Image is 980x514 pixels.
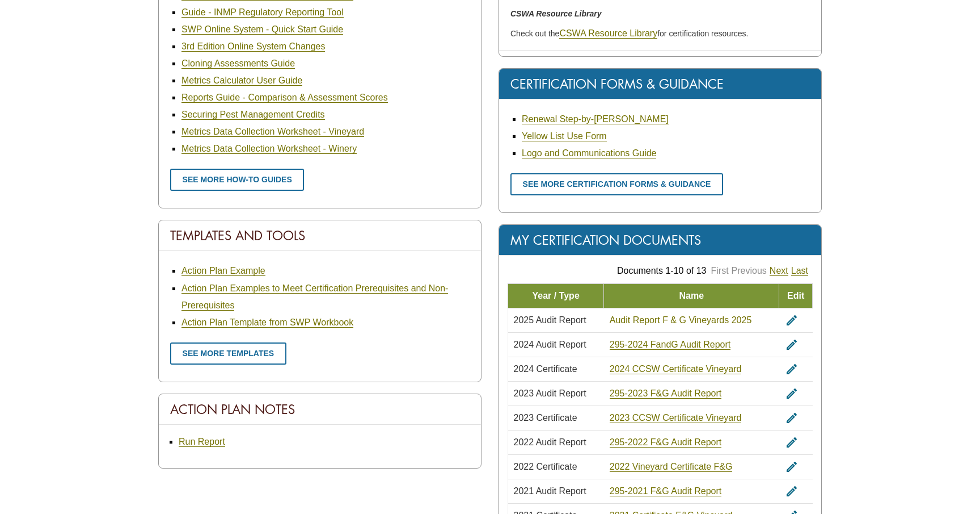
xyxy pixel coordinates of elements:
i: edit [785,460,799,474]
span: 2022 Certificate [514,462,577,471]
a: Action Plan Examples to Meet Certification Prerequisites and Non-Prerequisites [181,283,448,311]
a: 295-2022 F&G Audit Report [610,437,721,448]
div: Certification Forms & Guidance [499,69,821,99]
i: edit [785,484,799,498]
span: Documents 1-10 of 13 [617,266,706,275]
a: 295-2023 F&G Audit Report [610,388,721,399]
a: 295-2024 FandG Audit Report [610,340,730,350]
td: Name [604,283,779,308]
a: Run Report [179,437,225,447]
a: Yellow List Use Form [522,131,607,141]
td: Year / Type [508,283,604,308]
span: 2024 Audit Report [514,340,586,349]
span: 2024 Certificate [514,364,577,374]
a: edit [785,315,799,325]
a: edit [785,462,799,471]
a: edit [785,437,799,447]
a: Securing Pest Management Credits [181,110,325,120]
i: edit [785,338,799,352]
a: Previous [732,266,767,275]
a: See more certification forms & guidance [510,173,723,195]
span: 2021 Audit Report [514,486,586,496]
td: Edit [779,283,813,308]
a: Last [791,266,808,276]
span: 2022 Audit Report [514,437,586,447]
i: edit [785,411,799,425]
span: 2023 Certificate [514,413,577,423]
a: Reports Guide - Comparison & Assessment Scores [181,93,388,103]
div: Action Plan Notes [159,394,481,425]
a: Cloning Assessments Guide [181,58,295,69]
a: SWP Online System - Quick Start Guide [181,24,343,35]
em: CSWA Resource Library [510,9,602,18]
i: edit [785,436,799,449]
a: 3rd Edition Online System Changes [181,41,325,52]
a: Guide - INMP Regulatory Reporting Tool [181,7,344,18]
i: edit [785,387,799,400]
a: Action Plan Template from SWP Workbook [181,317,353,328]
a: 2024 CCSW Certificate Vineyard [610,364,742,374]
div: My Certification Documents [499,225,821,256]
i: edit [785,314,799,327]
a: Metrics Data Collection Worksheet - Vineyard [181,127,364,137]
a: First [711,266,728,275]
a: edit [785,388,799,398]
a: Metrics Data Collection Worksheet - Winery [181,144,357,154]
a: See more templates [170,342,286,365]
a: Audit Report F & G Vineyards 2025 [610,315,752,325]
i: edit [785,362,799,376]
a: Action Plan Example [181,266,265,276]
div: Templates And Tools [159,220,481,251]
a: Renewal Step-by-[PERSON_NAME] [522,114,669,124]
a: CSWA Resource Library [559,28,657,39]
span: 2025 Audit Report [514,315,586,325]
a: edit [785,364,799,374]
span: 2023 Audit Report [514,388,586,398]
a: Logo and Communications Guide [522,148,656,158]
a: edit [785,413,799,423]
a: 295-2021 F&G Audit Report [610,486,721,496]
a: 2022 Vineyard Certificate F&G [610,462,733,472]
span: Check out the for certification resources. [510,29,748,38]
a: 2023 CCSW Certificate Vineyard [610,413,742,423]
a: Metrics Calculator User Guide [181,76,302,86]
a: See more how-to guides [170,169,304,191]
a: Next [770,266,788,276]
a: edit [785,486,799,496]
a: edit [785,340,799,349]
